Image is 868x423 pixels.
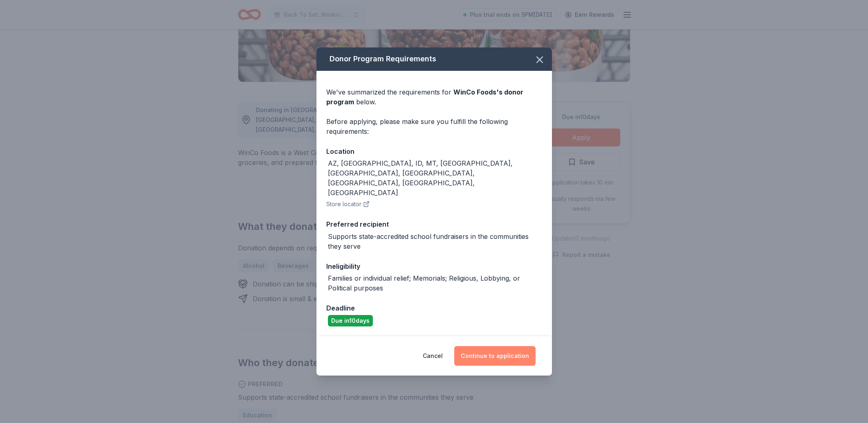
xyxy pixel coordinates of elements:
button: Continue to application [454,346,536,366]
div: Location [326,146,542,157]
div: Deadline [326,303,542,313]
div: Donor Program Requirements [316,47,552,71]
div: We've summarized the requirements for below. [326,87,542,107]
div: AZ, [GEOGRAPHIC_DATA], ID, MT, [GEOGRAPHIC_DATA], [GEOGRAPHIC_DATA], [GEOGRAPHIC_DATA], [GEOGRAPH... [328,158,542,198]
div: Ineligibility [326,261,542,272]
div: Due in 10 days [328,315,373,326]
div: Families or individual relief; Memorials; Religious, Lobbying, or Political purposes [328,273,542,293]
button: Store locator [326,199,370,209]
div: Preferred recipient [326,219,542,229]
div: Before applying, please make sure you fulfill the following requirements: [326,117,542,136]
button: Cancel [423,346,443,366]
div: Supports state-accredited school fundraisers in the communities they serve [328,232,542,251]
